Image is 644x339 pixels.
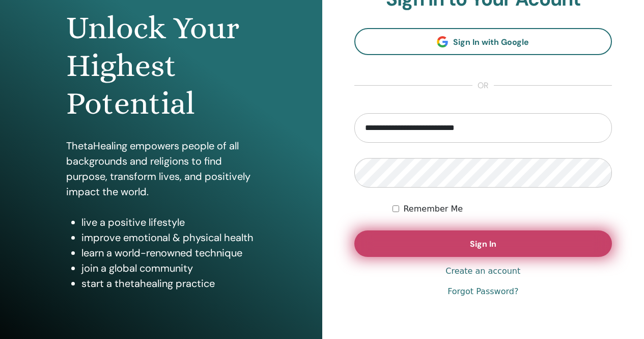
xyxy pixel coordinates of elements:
li: start a thetahealing practice [81,276,256,291]
li: learn a world-renowned technique [81,245,256,260]
a: Sign In with Google [354,28,612,55]
div: Keep me authenticated indefinitely or until I manually logout [393,203,612,215]
h1: Unlock Your Highest Potential [66,9,256,123]
a: Create an account [445,265,520,277]
button: Sign In [354,230,612,257]
li: join a global community [81,260,256,276]
li: improve emotional & physical health [81,230,256,245]
span: or [472,80,494,92]
span: Sign In [470,239,496,249]
li: live a positive lifestyle [81,215,256,230]
p: ThetaHealing empowers people of all backgrounds and religions to find purpose, transform lives, a... [66,138,256,199]
a: Forgot Password? [447,285,518,298]
span: Sign In with Google [453,37,529,47]
label: Remember Me [403,203,463,215]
